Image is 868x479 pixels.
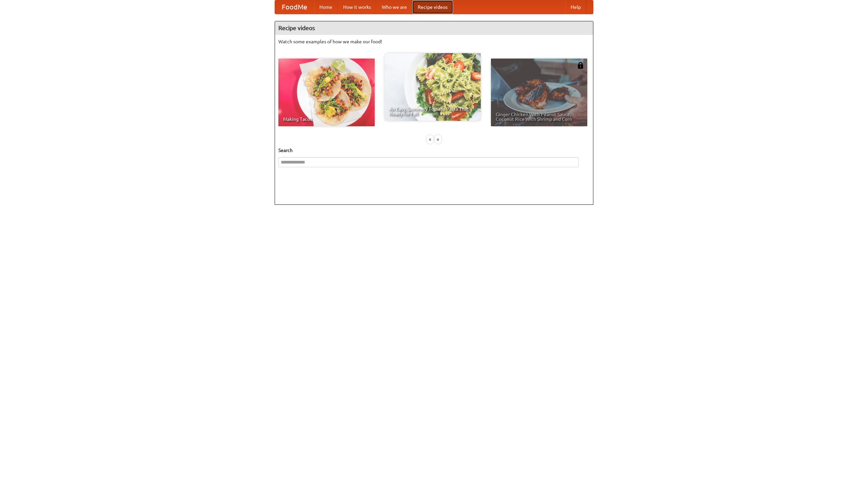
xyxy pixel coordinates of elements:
a: Help [565,0,586,14]
a: Who we are [376,0,412,14]
h4: Recipe videos [275,21,593,35]
div: « [427,135,433,144]
span: Making Tacos [283,117,370,122]
a: Recipe videos [412,0,453,14]
a: FoodMe [275,0,314,14]
a: How it works [338,0,376,14]
span: An Easy, Summery Tomato Pasta That's Ready for Fall [389,107,476,116]
a: Making Tacos [278,59,375,126]
img: 483408.png [577,62,584,69]
h5: Search [278,147,590,154]
a: Home [314,0,338,14]
p: Watch some examples of how we make our food! [278,38,590,45]
div: » [435,135,441,144]
a: An Easy, Summery Tomato Pasta That's Ready for Fall [384,53,481,121]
